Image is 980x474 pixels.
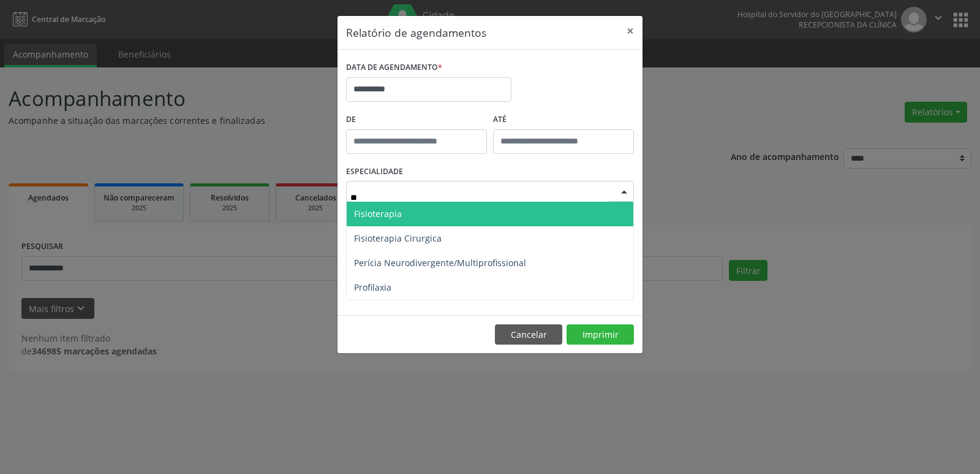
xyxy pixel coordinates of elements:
[493,110,634,129] label: ATÉ
[346,110,487,129] label: De
[354,257,526,269] span: Perícia Neurodivergente/Multiprofissional
[354,208,402,220] span: Fisioterapia
[346,25,486,40] h5: Relatório de agendamentos
[495,324,562,345] button: Cancelar
[567,324,634,345] button: Imprimir
[346,162,403,182] label: ESPECIALIDADE
[346,58,442,77] label: DATA DE AGENDAMENTO
[618,16,643,46] button: Close
[354,281,391,293] span: Profilaxia
[354,232,442,244] span: Fisioterapia Cirurgica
